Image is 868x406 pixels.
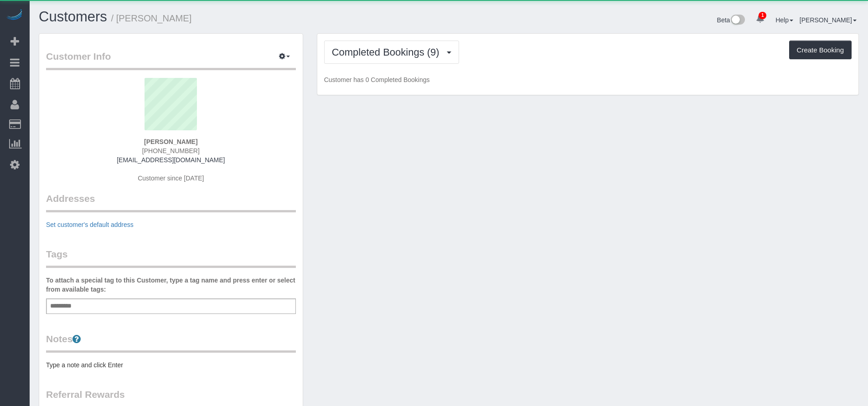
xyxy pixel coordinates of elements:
button: Completed Bookings (9) [324,41,459,64]
img: Automaid Logo [5,9,24,22]
span: Completed Bookings (9) [332,46,444,58]
a: Help [775,16,793,24]
label: To attach a special tag to this Customer, type a tag name and press enter or select from availabl... [46,276,296,294]
span: 1 [759,12,766,19]
a: Customers [39,9,107,25]
a: Beta [717,16,745,24]
a: [PERSON_NAME] [800,16,857,24]
pre: Type a note and click Enter [46,360,296,370]
small: / [PERSON_NAME] [111,13,192,23]
a: 1 [751,9,769,29]
p: Customer has 0 Completed Bookings [324,75,852,84]
legend: Notes [46,332,296,353]
legend: Tags [46,247,296,268]
img: New interface [730,15,745,26]
a: Set customer's default address [46,221,134,228]
a: [EMAIL_ADDRESS][DOMAIN_NAME] [117,156,225,164]
legend: Customer Info [46,50,296,70]
strong: [PERSON_NAME] [144,138,197,145]
button: Create Booking [789,41,852,60]
span: Customer since [DATE] [138,175,204,182]
span: [PHONE_NUMBER] [142,147,200,154]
